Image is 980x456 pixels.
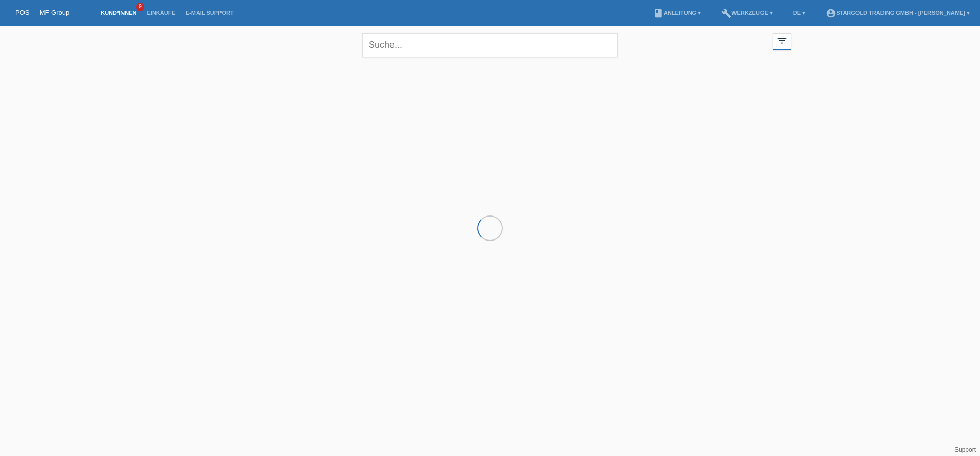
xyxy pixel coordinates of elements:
a: DE ▾ [788,10,811,16]
a: E-Mail Support [181,10,239,16]
i: build [721,8,731,18]
i: book [653,8,664,18]
a: bookAnleitung ▾ [648,10,706,16]
i: account_circle [826,8,836,18]
a: POS — MF Group [15,9,69,16]
span: 9 [136,3,144,11]
input: Suche... [362,33,618,57]
a: Kund*innen [95,10,141,16]
a: Support [954,446,976,453]
a: account_circleStargold Trading GmbH - [PERSON_NAME] ▾ [821,10,975,16]
i: filter_list [776,35,788,46]
a: Einkäufe [141,10,180,16]
a: buildWerkzeuge ▾ [716,10,778,16]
